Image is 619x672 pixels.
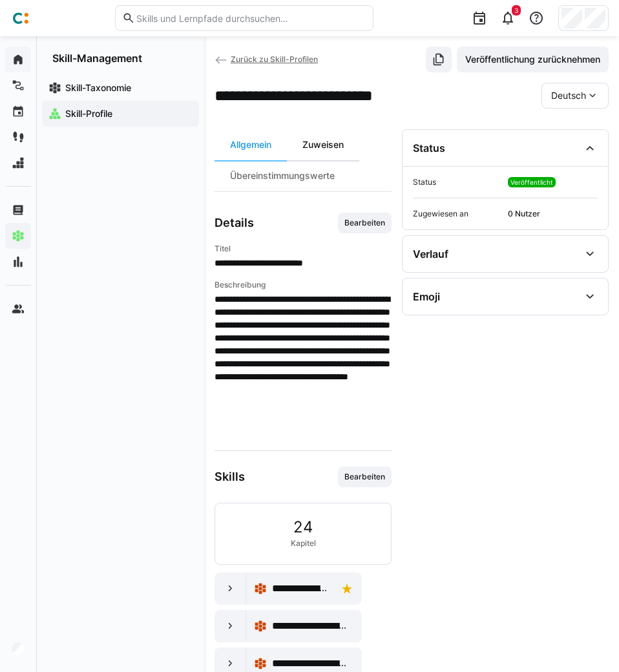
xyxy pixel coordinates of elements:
div: Zuweisen [287,129,359,160]
span: 3 [514,6,518,14]
h3: Details [215,216,254,230]
span: 24 [293,519,313,536]
span: Bearbeiten [343,218,386,228]
span: 0 Nutzer [508,209,598,219]
span: Status [413,177,503,187]
div: Status [413,142,445,154]
span: Bearbeiten [343,472,386,482]
h4: Beschreibung [215,280,392,290]
span: Zurück zu Skill-Profilen [231,54,318,64]
div: Verlauf [413,247,448,260]
div: Allgemein [215,129,287,160]
h4: Titel [215,244,392,254]
span: Kapitel [291,538,316,549]
button: Veröffentlichung zurücknehmen [457,47,609,72]
span: Veröffentlichung zurücknehmen [463,53,602,66]
input: Skills und Lernpfade durchsuchen… [135,12,366,24]
div: Übereinstimmungswerte [215,160,350,191]
a: Zurück zu Skill-Profilen [215,54,318,64]
div: Emoji [413,290,440,303]
button: Bearbeiten [338,213,392,233]
span: Deutsch [551,89,586,102]
span: Veröffentlicht [510,178,553,186]
span: Zugewiesen an [413,209,503,219]
h3: Skills [215,470,245,484]
button: Bearbeiten [338,467,392,487]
